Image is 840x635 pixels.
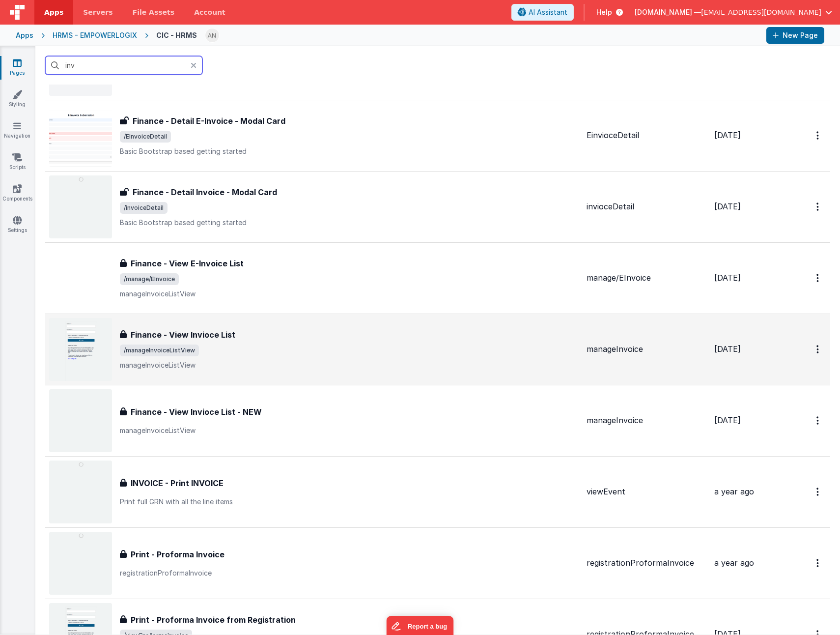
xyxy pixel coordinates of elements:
span: a year ago [714,558,754,568]
img: 1ed2b4006576416bae4b007ab5b07290 [205,29,219,42]
span: /manageInvoiceListView [120,345,199,356]
span: Servers [83,7,112,17]
div: manageInvoice [587,415,706,426]
p: registrationProformaInvoice [120,568,579,578]
div: HRMS - EMPOWERLOGIX [53,30,137,40]
p: Basic Bootstrap based getting started [120,146,579,156]
div: manageInvoice [587,344,706,355]
p: manageInvoiceListView [120,426,579,435]
h3: Finance - Detail E-Invoice - Modal Card [133,115,285,127]
span: [DATE] [714,273,741,283]
span: Apps [44,7,63,17]
span: /manage/EInvoice [120,273,179,285]
p: manageInvoiceListView [120,289,579,299]
div: CIC - HRMS [156,30,197,40]
button: Options [811,553,826,573]
div: Apps [16,30,33,40]
div: viewEvent [587,486,706,497]
span: [EMAIL_ADDRESS][DOMAIN_NAME] [701,7,821,17]
input: Search pages, id's ... [45,56,202,75]
button: [DOMAIN_NAME] — [EMAIL_ADDRESS][DOMAIN_NAME] [635,7,832,17]
span: [DATE] [714,415,741,425]
div: registrationProformaInvoice [587,557,706,569]
span: /EInvoiceDetail [120,131,171,143]
h3: Print - Proforma Invoice from Registration [131,614,296,626]
div: manage/EInvoice [587,272,706,284]
span: AI Assistant [529,7,567,17]
span: a year ago [714,487,754,496]
p: Basic Bootstrap based getting started [120,218,579,228]
h3: Finance - View E-Invoice List [131,258,244,269]
button: Options [811,197,826,217]
button: Options [811,125,826,145]
button: Options [811,410,826,431]
div: invioceDetail [587,201,706,212]
button: New Page [766,27,824,44]
button: Options [811,339,826,359]
h3: INVOICE - Print INVOICE [131,477,224,489]
h3: Finance - Detail Invoice - Modal Card [133,186,277,198]
h3: Finance - View Invioce List - NEW [131,406,262,418]
span: Help [596,7,612,17]
span: [DATE] [714,202,741,211]
button: Options [811,268,826,288]
p: Print full GRN with all the line items [120,497,579,507]
span: [DATE] [714,130,741,140]
h3: Finance - View Invioce List [131,329,235,341]
button: AI Assistant [511,4,574,21]
span: [DOMAIN_NAME] — [635,7,701,17]
span: /invoiceDetail [120,202,168,214]
span: File Assets [133,7,175,17]
p: manageInvoiceListView [120,360,579,370]
span: [DATE] [714,344,741,354]
button: Options [811,482,826,502]
div: EinvioceDetail [587,130,706,141]
h3: Print - Proforma Invoice [131,548,224,560]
